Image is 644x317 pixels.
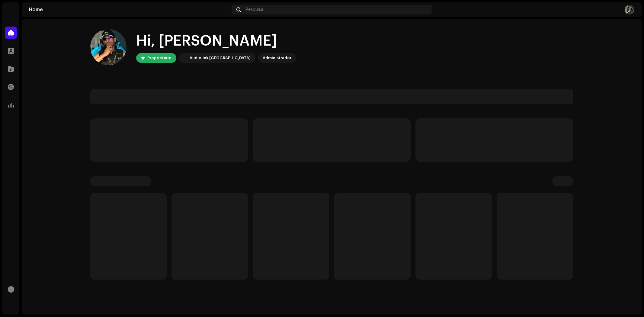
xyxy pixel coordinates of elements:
span: Pesquisa [246,7,263,12]
div: Proprietário [147,54,171,62]
img: e50fd660-26c3-4265-bf40-d908f7a4c74a [625,5,634,14]
div: Hi, [PERSON_NAME] [136,31,296,51]
img: 730b9dfe-18b5-4111-b483-f30b0c182d82 [180,54,187,62]
div: Audiolink [GEOGRAPHIC_DATA] [190,54,251,62]
div: Administrador [263,54,291,62]
div: Home [29,7,229,12]
img: e50fd660-26c3-4265-bf40-d908f7a4c74a [90,29,127,65]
